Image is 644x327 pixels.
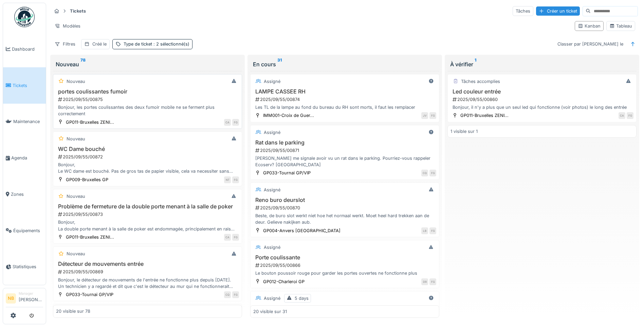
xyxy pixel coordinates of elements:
[253,308,287,315] div: 20 visible sur 31
[6,293,16,304] li: NB
[232,234,239,241] div: FG
[56,203,239,210] h3: Problème de fermeture de la double porte menant à la salle de poker
[253,270,436,276] div: Le bouton poussoir rouge pour garder les portes ouvertes ne fonctionne plus
[421,227,428,234] div: LB
[452,96,633,103] div: 2025/09/55/00860
[536,6,580,16] div: Créer un ticket
[19,291,43,306] li: [PERSON_NAME]
[450,104,633,110] div: Bonjour, il n'y a plus que un seul led qui fonctionne (voir photos) le long des entrée
[264,78,280,85] div: Assigné
[224,119,231,126] div: CA
[253,254,436,261] h3: Porte coulissante
[11,191,43,197] span: Zones
[124,41,189,47] div: Type de ticket
[263,278,305,285] div: GP012-Charleroi GP
[253,88,436,95] h3: LAMPE CASSEE RH
[6,291,43,307] a: NB Manager[PERSON_NAME]
[13,263,43,270] span: Statistiques
[255,205,436,211] div: 2025/09/55/00870
[67,193,85,200] div: Nouveau
[263,170,311,176] div: GP033-Tournai GP/VIP
[152,41,189,47] span: : 2 sélectionné(s)
[421,278,428,285] div: DR
[461,78,500,85] div: Tâches accomplies
[264,295,280,302] div: Assigné
[421,170,428,176] div: CQ
[56,219,239,232] div: Bonjour, La double porte menant à la salle de poker est endommagée, principalement en raison du s...
[450,60,634,68] div: À vérifier
[450,88,633,95] h3: Led couleur entrée
[429,170,436,176] div: FG
[513,6,533,16] div: Tâches
[57,154,239,160] div: 2025/09/55/00872
[263,112,314,119] div: IMM001-Croix de Guer...
[627,112,633,119] div: FG
[56,161,239,174] div: Bonjour, Le WC dame est bouché. Pas de gros tas de papier visible, cela va necessiter sans doute ...
[67,251,85,257] div: Nouveau
[475,60,476,68] sup: 1
[232,291,239,298] div: FG
[67,8,89,14] strong: Tickets
[264,129,280,136] div: Assigné
[11,155,43,161] span: Agenda
[224,234,231,241] div: CA
[232,119,239,126] div: FG
[56,277,239,290] div: Bonjour, le détecteur de mouvements de l'entrée ne fonctionne plus depuis [DATE]. Un technicien y...
[232,176,239,183] div: FG
[52,39,78,49] div: Filtres
[3,249,46,285] a: Statistiques
[224,176,231,183] div: NT
[57,269,239,275] div: 2025/09/55/00869
[264,187,280,193] div: Assigné
[554,39,626,49] div: Classer par [PERSON_NAME] le
[253,60,437,68] div: En cours
[255,262,436,269] div: 2025/09/55/00866
[277,60,282,68] sup: 31
[56,146,239,152] h3: WC Dame bouché
[578,23,601,29] div: Kanban
[57,96,239,103] div: 2025/09/55/00875
[253,212,436,225] div: Beste, de buro slot werkt niet hoe het normaal werkt. Moet heel hard trekken aan de deur. Gelieve...
[253,197,436,203] h3: Reno buro deurslot
[450,128,478,135] div: 1 visible sur 1
[80,60,86,68] sup: 78
[13,118,43,125] span: Maintenance
[12,46,43,52] span: Dashboard
[56,60,239,68] div: Nouveau
[66,234,114,240] div: GP011-Bruxelles ZENI...
[263,227,341,234] div: GP004-Anvers [GEOGRAPHIC_DATA]
[253,155,436,168] div: [PERSON_NAME] me signale avoir vu un rat dans le parking. Pourriez-vous rappeler Ecoserv? [GEOGRA...
[56,308,90,315] div: 20 visible sur 78
[57,211,239,218] div: 2025/09/55/00873
[66,291,113,298] div: GP033-Tournai GP/VIP
[19,291,43,296] div: Manager
[253,139,436,146] h3: Rat dans le parking
[609,23,632,29] div: Tableau
[13,82,43,89] span: Tickets
[3,140,46,176] a: Agenda
[421,112,428,119] div: JV
[264,244,280,251] div: Assigné
[56,261,239,267] h3: Détecteur de mouvements entrée
[429,278,436,285] div: FG
[255,96,436,103] div: 2025/09/55/00874
[429,112,436,119] div: FG
[13,227,43,234] span: Équipements
[66,176,108,183] div: GP009-Bruxelles GP
[253,104,436,110] div: Les TL de la lampe au fond du bureau du RH sont morts, il faut les remplacer
[460,112,509,119] div: GP011-Bruxelles ZENI...
[3,176,46,212] a: Zones
[295,295,309,302] div: 5 days
[619,112,625,119] div: CA
[66,119,114,125] div: GP011-Bruxelles ZENI...
[67,78,85,85] div: Nouveau
[3,31,46,67] a: Dashboard
[255,147,436,154] div: 2025/09/55/00871
[56,88,239,95] h3: portes coulissantes fumoir
[429,227,436,234] div: FG
[3,104,46,140] a: Maintenance
[67,136,85,142] div: Nouveau
[52,21,84,31] div: Modèles
[92,41,107,47] div: Créé le
[3,67,46,104] a: Tickets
